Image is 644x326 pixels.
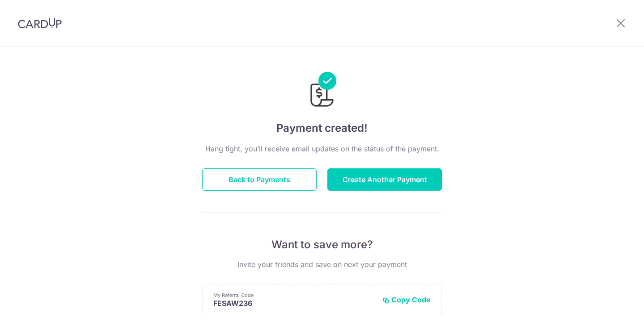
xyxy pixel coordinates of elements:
button: Back to Payments [202,168,317,191]
img: Payments [308,72,336,109]
h4: Payment created! [202,120,442,136]
img: CardUp [18,18,62,29]
p: Want to save more? [202,238,442,252]
p: Hang tight, you’ll receive email updates on the status of the payment. [202,143,442,154]
button: Copy Code [382,295,431,304]
p: FESAW236 [213,299,375,308]
button: Create Another Payment [327,168,442,191]
p: Invite your friends and save on next your payment [202,259,442,270]
p: My Referral Code [213,292,375,299]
